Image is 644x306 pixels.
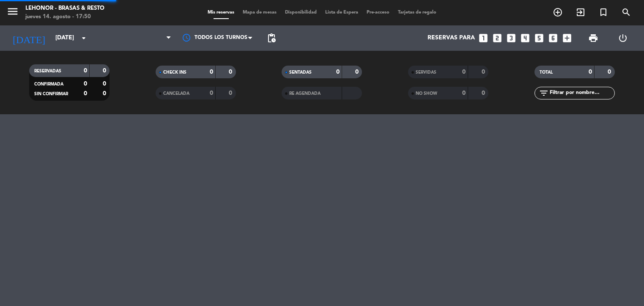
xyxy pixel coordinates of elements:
[621,7,631,17] i: search
[34,82,63,86] span: CONFIRMADA
[163,91,189,96] span: CANCELADA
[534,33,545,44] i: looks_5
[103,81,108,87] strong: 0
[492,33,503,44] i: looks_two
[103,68,108,74] strong: 0
[84,68,87,74] strong: 0
[25,4,104,13] div: Lehonor - Brasas & Resto
[608,25,638,51] div: LOG OUT
[281,10,321,15] span: Disponibilidad
[540,70,553,74] span: TOTAL
[336,69,340,75] strong: 0
[416,70,436,74] span: SERVIDAS
[506,33,517,44] i: looks_3
[289,70,312,74] span: SENTADAS
[6,5,19,21] button: menu
[203,10,238,15] span: Mis reservas
[84,81,87,87] strong: 0
[482,69,487,75] strong: 0
[163,70,186,74] span: CHECK INS
[266,33,277,43] span: pending_actions
[210,69,213,75] strong: 0
[575,7,586,17] i: exit_to_app
[321,10,362,15] span: Lista de Espera
[34,92,68,96] span: SIN CONFIRMAR
[608,69,613,75] strong: 0
[103,91,108,96] strong: 0
[6,5,19,18] i: menu
[229,90,234,96] strong: 0
[428,35,475,41] span: Reservas para
[598,7,608,17] i: turned_in_not
[362,10,394,15] span: Pre-acceso
[79,33,89,43] i: arrow_drop_down
[539,88,549,98] i: filter_list
[618,33,628,43] i: power_settings_new
[588,33,598,43] span: print
[462,90,466,96] strong: 0
[549,88,614,98] input: Filtrar por nombre...
[84,91,87,96] strong: 0
[520,33,531,44] i: looks_4
[6,29,51,47] i: [DATE]
[589,69,592,75] strong: 0
[482,90,487,96] strong: 0
[34,69,61,73] span: RESERVADAS
[416,91,437,96] span: NO SHOW
[462,69,466,75] strong: 0
[229,69,234,75] strong: 0
[25,13,104,21] div: jueves 14. agosto - 17:50
[238,10,281,15] span: Mapa de mesas
[289,91,321,96] span: RE AGENDADA
[548,33,559,44] i: looks_6
[355,69,360,75] strong: 0
[210,90,213,96] strong: 0
[394,10,441,15] span: Tarjetas de regalo
[478,33,489,44] i: looks_one
[562,33,573,44] i: add_box
[553,7,563,17] i: add_circle_outline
